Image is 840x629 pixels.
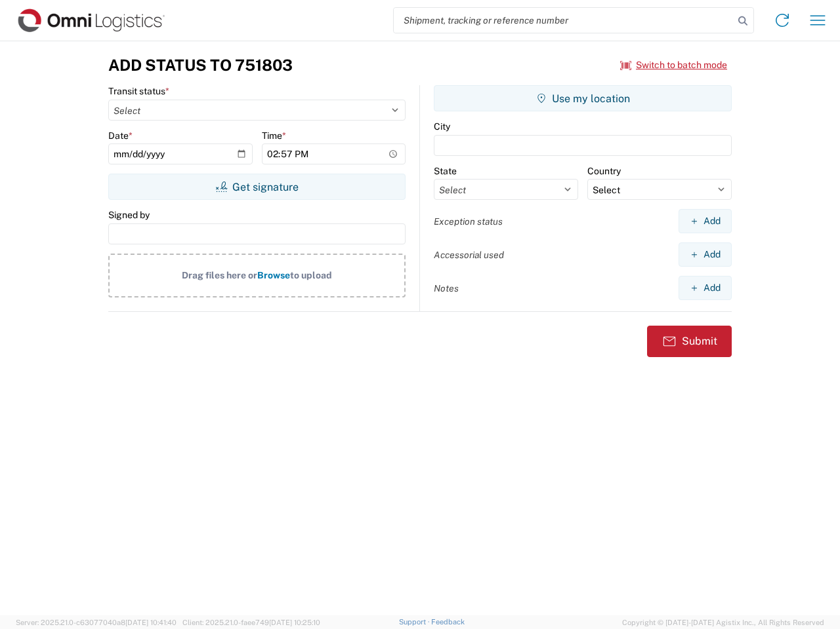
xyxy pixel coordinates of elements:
[431,618,465,626] a: Feedback
[16,619,177,626] span: Server: 2025.21.0-c63077040a8
[108,209,150,221] label: Signed by
[434,85,732,111] button: Use my location
[434,282,459,294] label: Notes
[125,619,177,626] span: [DATE] 10:41:40
[434,216,503,227] label: Exception status
[679,276,732,300] button: Add
[679,242,732,267] button: Add
[622,617,824,628] span: Copyright © [DATE]-[DATE] Agistix Inc., All Rights Reserved
[262,130,286,142] label: Time
[434,249,504,261] label: Accessorial used
[108,56,293,75] h3: Add Status to 751803
[679,209,732,233] button: Add
[647,326,732,357] button: Submit
[182,619,320,626] span: Client: 2025.21.0-faee749
[399,618,432,626] a: Support
[182,270,257,280] span: Drag files here or
[394,8,734,33] input: Shipment, tracking or reference number
[269,619,320,626] span: [DATE] 10:25:10
[434,165,457,177] label: State
[108,130,133,142] label: Date
[108,85,169,97] label: Transit status
[257,270,290,280] span: Browse
[108,174,406,200] button: Get signature
[434,121,450,132] label: City
[620,54,727,76] button: Switch to batch mode
[587,165,621,177] label: Country
[290,270,332,280] span: to upload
